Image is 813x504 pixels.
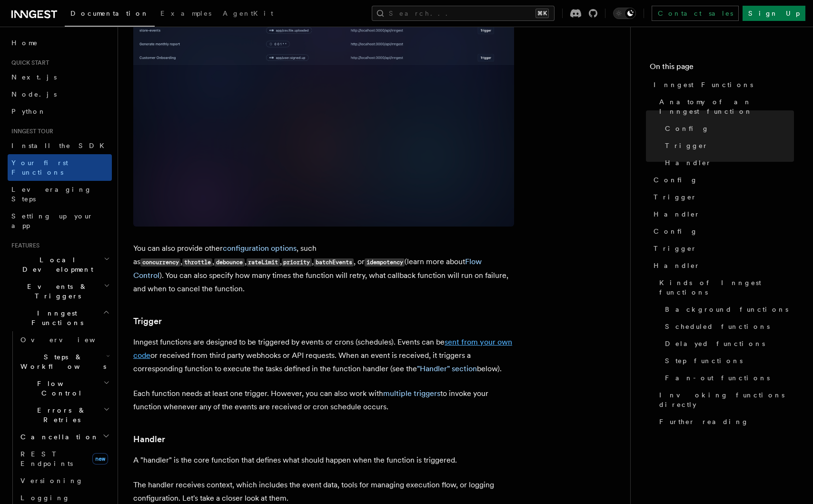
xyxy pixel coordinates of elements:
[8,305,112,331] button: Inngest Functions
[665,373,770,383] span: Fan-out functions
[655,386,794,413] a: Invoking functions directly
[217,3,279,26] a: AgentKit
[11,186,92,203] span: Leveraging Steps
[8,128,53,135] span: Inngest tour
[70,10,149,17] span: Documentation
[17,432,99,442] span: Cancellation
[133,337,512,360] a: sent from your own code
[659,278,794,297] span: Kinds of Inngest functions
[11,73,57,81] span: Next.js
[659,97,794,116] span: Anatomy of an Inngest function
[650,76,794,93] a: Inngest Functions
[665,339,765,348] span: Delayed functions
[650,61,794,76] h4: On this page
[654,209,700,219] span: Handler
[247,258,280,267] code: rateLimit
[8,251,112,278] button: Local Development
[383,389,440,398] a: multiple triggers
[133,454,514,467] p: A "handler" is the core function that defines what should happen when the function is triggered.
[8,59,49,67] span: Quick start
[665,158,712,168] span: Handler
[372,6,555,21] button: Search...⌘K
[8,278,112,305] button: Events & Triggers
[535,9,549,18] kbd: ⌘K
[17,348,112,375] button: Steps & Workflows
[661,154,794,171] a: Handler
[659,417,749,426] span: Further reading
[160,10,211,17] span: Examples
[17,379,103,398] span: Flow Control
[155,3,217,26] a: Examples
[282,258,312,267] code: priority
[661,137,794,154] a: Trigger
[8,154,112,181] a: Your first Functions
[11,142,110,149] span: Install the SDK
[92,453,108,464] span: new
[133,387,514,414] p: Each function needs at least one trigger. However, you can also work with to invoke your function...
[133,336,514,376] p: Inngest functions are designed to be triggered by events or crons (schedules). Events can be or r...
[661,301,794,318] a: Background functions
[8,86,112,103] a: Node.js
[613,8,636,19] button: Toggle dark mode
[365,258,405,267] code: idempotency
[133,433,165,446] a: Handler
[8,181,112,208] a: Leveraging Steps
[665,124,709,133] span: Config
[133,257,482,280] a: Flow Control
[650,206,794,223] a: Handler
[11,159,68,176] span: Your first Functions
[20,477,83,484] span: Versioning
[214,258,244,267] code: debounce
[17,445,112,472] a: REST Endpointsnew
[17,375,112,402] button: Flow Control
[665,322,770,331] span: Scheduled functions
[133,0,514,227] img: Screenshot of the Inngest Dev Server interface showing three functions listed under the 'Function...
[17,402,112,428] button: Errors & Retries
[652,6,739,21] a: Contact sales
[661,352,794,369] a: Step functions
[654,192,697,202] span: Trigger
[650,188,794,206] a: Trigger
[17,405,103,425] span: Errors & Retries
[133,242,514,296] p: You can also provide other , such as , , , , , , or (learn more about ). You can also specify how...
[20,336,119,344] span: Overview
[661,120,794,137] a: Config
[665,356,743,366] span: Step functions
[8,308,103,327] span: Inngest Functions
[654,175,698,185] span: Config
[20,450,73,467] span: REST Endpoints
[17,331,112,348] a: Overview
[8,34,112,51] a: Home
[8,282,104,301] span: Events & Triggers
[11,108,46,115] span: Python
[11,212,93,229] span: Setting up your app
[654,80,753,89] span: Inngest Functions
[17,428,112,445] button: Cancellation
[8,255,104,274] span: Local Development
[11,90,57,98] span: Node.js
[655,274,794,301] a: Kinds of Inngest functions
[20,494,70,502] span: Logging
[650,240,794,257] a: Trigger
[182,258,212,267] code: throttle
[8,242,40,249] span: Features
[650,171,794,188] a: Config
[655,413,794,430] a: Further reading
[8,103,112,120] a: Python
[661,369,794,386] a: Fan-out functions
[65,3,155,27] a: Documentation
[661,318,794,335] a: Scheduled functions
[655,93,794,120] a: Anatomy of an Inngest function
[661,335,794,352] a: Delayed functions
[417,364,477,373] a: "Handler" section
[654,261,700,270] span: Handler
[659,390,794,409] span: Invoking functions directly
[17,472,112,489] a: Versioning
[650,257,794,274] a: Handler
[654,227,698,236] span: Config
[743,6,805,21] a: Sign Up
[314,258,354,267] code: batchEvents
[223,244,297,253] a: configuration options
[140,258,180,267] code: concurrency
[665,141,708,150] span: Trigger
